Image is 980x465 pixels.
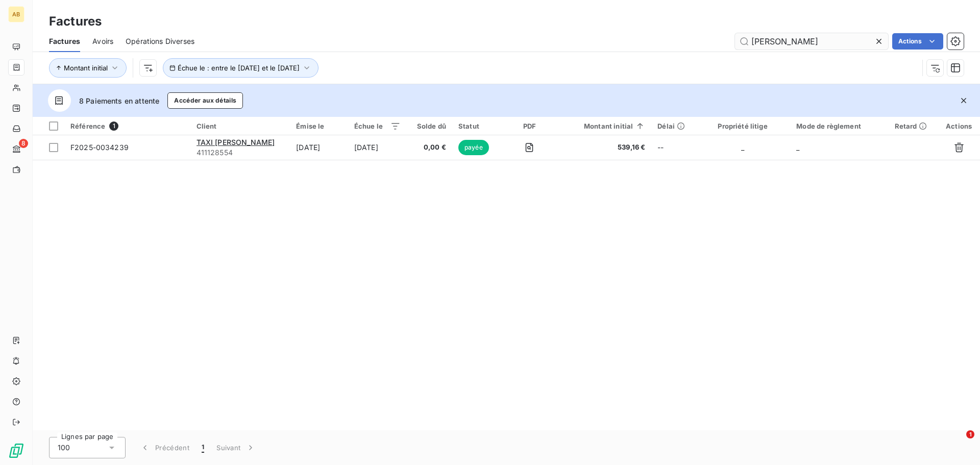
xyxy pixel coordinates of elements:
div: Échue le [354,122,401,130]
span: F2025-0034239 [70,143,129,152]
span: 539,16 € [563,142,645,153]
div: Montant initial [563,122,645,130]
div: Propriété litige [701,122,784,130]
span: 100 [58,443,70,453]
button: Précédent [134,437,195,458]
div: Actions [944,122,974,130]
span: _ [741,143,744,152]
span: Montant initial [64,64,108,72]
div: Délai [657,122,689,130]
span: Référence [70,122,105,130]
span: Échue le : entre le [DATE] et le [DATE] [178,64,300,72]
button: 1 [195,437,210,458]
button: Accéder aux détails [167,92,243,109]
span: 1 [109,121,118,131]
div: Solde dû [413,122,446,130]
td: [DATE] [290,135,348,160]
div: Statut [458,122,496,130]
img: Logo LeanPay [8,443,24,459]
span: _ [796,143,799,152]
td: -- [651,135,695,160]
iframe: Intercom live chat [945,430,970,455]
span: 8 [19,139,28,148]
button: Actions [892,33,943,50]
button: Montant initial [49,58,127,78]
div: Client [197,122,284,130]
div: Mode de règlement [796,122,882,130]
span: TAXI [PERSON_NAME] [197,138,275,146]
span: 1 [202,443,204,453]
span: 8 Paiements en attente [79,95,159,106]
span: Avoirs [92,36,113,46]
span: 411128554 [197,148,284,158]
div: Retard [895,122,932,130]
div: PDF [508,122,551,130]
button: Échue le : entre le [DATE] et le [DATE] [163,58,318,78]
span: Opérations Diverses [126,36,194,46]
span: Factures [49,36,80,46]
input: Rechercher [735,33,888,50]
td: [DATE] [348,135,407,160]
button: Suivant [210,437,262,458]
h3: Factures [49,12,102,31]
span: 1 [966,430,974,438]
span: 0,00 € [413,142,446,153]
span: payée [458,140,489,155]
div: Émise le [296,122,342,130]
div: AB [8,6,24,22]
